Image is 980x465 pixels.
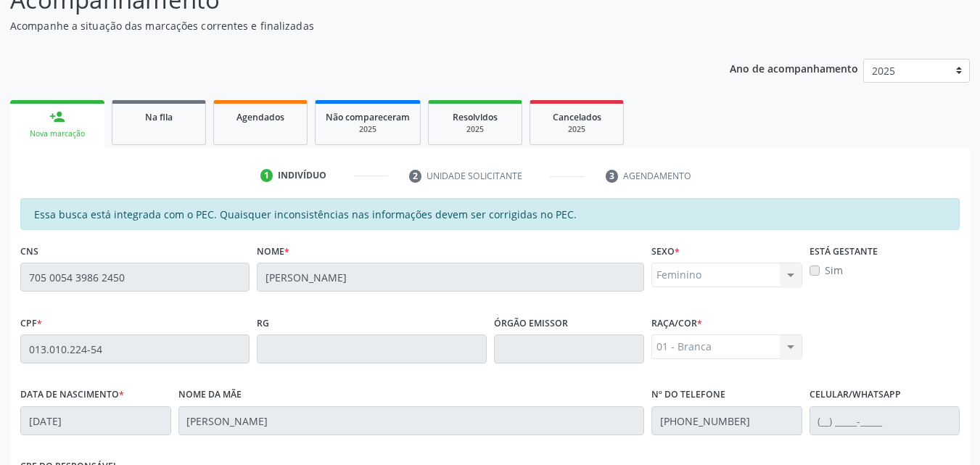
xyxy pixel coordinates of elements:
p: Acompanhe a situação das marcações correntes e finalizadas [10,18,682,33]
label: CPF [20,312,42,334]
label: Está gestante [810,240,878,263]
span: Na fila [145,111,173,123]
span: Resolvidos [453,111,498,123]
label: Raça/cor [651,312,702,334]
div: Nova marcação [20,128,94,139]
label: RG [257,312,269,334]
label: Nº do Telefone [651,384,725,406]
label: CNS [20,240,38,263]
label: Data de nascimento [20,384,124,406]
span: Cancelados [553,111,601,123]
div: 2025 [540,124,613,135]
label: Sexo [651,240,680,263]
label: Celular/WhatsApp [810,384,901,406]
div: 2025 [439,124,511,135]
div: 1 [260,169,273,182]
div: person_add [49,109,65,125]
div: Essa busca está integrada com o PEC. Quaisquer inconsistências nas informações devem ser corrigid... [20,198,960,230]
span: Agendados [236,111,284,123]
input: __/__/____ [20,406,171,435]
div: 2025 [326,124,410,135]
input: (__) _____-_____ [651,406,802,435]
label: Sim [825,263,843,278]
div: Indivíduo [278,169,326,182]
label: Nome da mãe [178,384,242,406]
label: Órgão emissor [494,312,568,334]
p: Ano de acompanhamento [730,59,858,77]
label: Nome [257,240,289,263]
span: Não compareceram [326,111,410,123]
input: (__) _____-_____ [810,406,960,435]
